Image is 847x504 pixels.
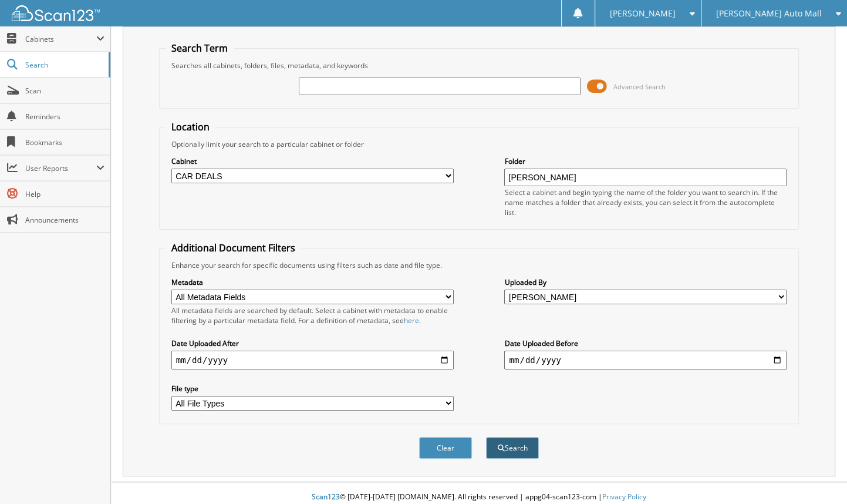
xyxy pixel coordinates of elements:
[166,120,215,133] legend: Location
[602,492,646,502] a: Privacy Policy
[504,187,787,217] div: Select a cabinet and begin typing the name of the folder you want to search in. If the name match...
[25,86,104,96] span: Scan
[25,34,96,44] span: Cabinets
[12,5,100,21] img: scan123-logo-white.svg
[25,163,96,173] span: User Reports
[166,42,234,55] legend: Search Term
[171,384,454,394] label: File type
[166,61,793,70] div: Searches all cabinets, folders, files, metadata, and keywords
[166,139,793,149] div: Optionally limit your search to a particular cabinet or folder
[171,351,454,369] input: start
[171,338,454,348] label: Date Uploaded After
[25,112,104,122] span: Reminders
[504,277,787,287] label: Uploaded By
[504,338,787,348] label: Date Uploaded Before
[25,137,104,147] span: Bookmarks
[404,315,419,325] a: here
[25,189,104,199] span: Help
[716,10,822,17] span: [PERSON_NAME] Auto Mall
[419,437,472,459] button: Clear
[312,492,340,502] span: Scan123
[504,156,787,166] label: Folder
[171,277,454,287] label: Metadata
[171,156,454,166] label: Cabinet
[613,82,665,91] span: Advanced Search
[166,241,301,254] legend: Additional Document Filters
[25,215,104,225] span: Announcements
[504,351,787,369] input: end
[788,448,847,504] iframe: Chat Widget
[610,10,676,17] span: [PERSON_NAME]
[486,437,539,459] button: Search
[25,60,103,70] span: Search
[171,305,454,325] div: All metadata fields are searched by default. Select a cabinet with metadata to enable filtering b...
[166,260,793,270] div: Enhance your search for specific documents using filters such as date and file type.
